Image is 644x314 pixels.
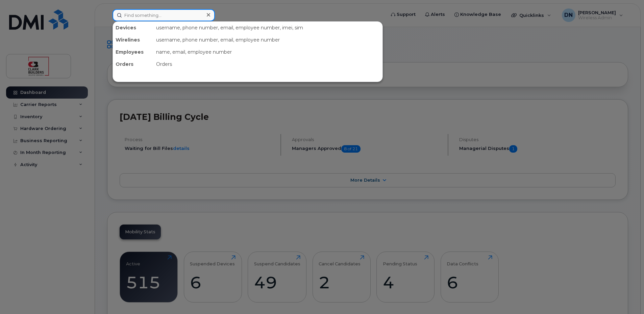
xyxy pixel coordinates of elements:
[113,58,153,70] div: Orders
[153,34,382,46] div: username, phone number, email, employee number
[153,46,382,58] div: name, email, employee number
[615,285,639,309] iframe: Messenger Launcher
[113,22,153,34] div: Devices
[113,46,153,58] div: Employees
[153,22,382,34] div: username, phone number, email, employee number, imei, sim
[113,34,153,46] div: Wirelines
[153,58,382,70] div: Orders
